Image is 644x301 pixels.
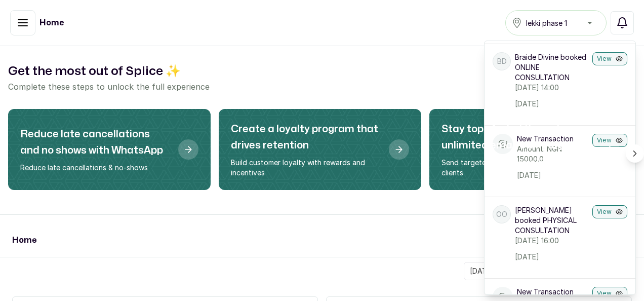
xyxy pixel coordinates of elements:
p: [DATE] [515,252,588,262]
h2: Get the most out of Splice ✨ [8,62,636,81]
h2: Reduce late cancellations and no shows with WhatsApp [20,126,170,159]
p: Reduce late cancellations & no-shows [20,163,170,173]
span: lekki phase 1 [526,18,567,28]
p: [DATE] 14:00 [515,83,588,93]
p: New Transaction [517,287,588,297]
input: Select date [464,262,612,280]
button: View [592,205,627,218]
h1: Home [12,234,36,246]
h2: Create a loyalty program that drives retention [231,121,381,154]
h1: Home [39,17,64,29]
div: Stay top of mind through unlimited email campaigns [429,109,632,190]
div: Create a loyalty program that drives retention [219,109,421,190]
p: Send targeted email campaigns to your clients [441,158,591,178]
p: [DATE] [515,99,588,109]
p: [DATE] 16:00 [515,236,588,246]
p: Build customer loyalty with rewards and incentives [231,158,381,178]
div: Reduce late cancellations and no shows with WhatsApp [8,109,211,190]
button: View [592,52,627,65]
p: Complete these steps to unlock the full experience [8,81,636,93]
h2: Stay top of mind through unlimited email campaigns [441,121,591,154]
p: [PERSON_NAME] booked PHYSICAL CONSULTATION [515,205,588,236]
button: Scroll right [626,144,644,163]
p: BD [497,56,507,66]
p: OO [496,209,507,219]
p: Braide Divine booked ONLINE CONSULTATION [515,52,588,83]
button: View [592,287,627,300]
button: lekki phase 1 [505,10,607,35]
